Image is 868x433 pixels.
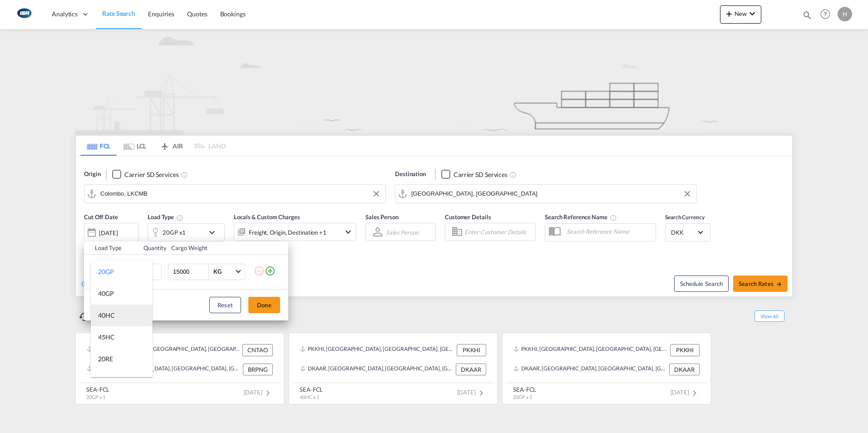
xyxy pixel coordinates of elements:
[98,333,115,342] div: 45HC
[98,289,114,298] div: 40GP
[98,376,113,385] div: 40RE
[98,311,115,320] div: 40HC
[98,267,114,276] div: 20GP
[98,354,113,364] div: 20RE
